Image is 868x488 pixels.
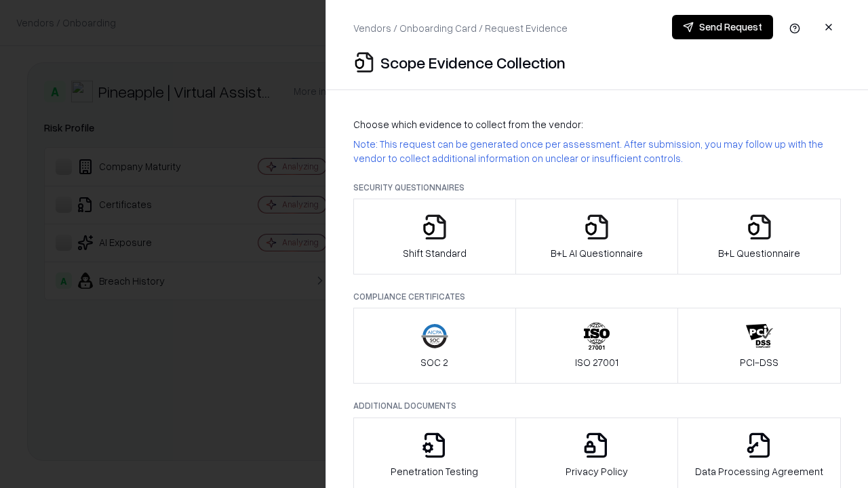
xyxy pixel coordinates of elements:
p: Data Processing Agreement [695,464,823,479]
p: Vendors / Onboarding Card / Request Evidence [353,21,568,35]
button: Send Request [672,15,773,39]
button: ISO 27001 [515,308,679,384]
p: SOC 2 [420,355,448,369]
p: Choose which evidence to collect from the vendor: [353,117,841,131]
p: Compliance Certificates [353,291,841,302]
p: Additional Documents [353,400,841,411]
p: B+L AI Questionnaire [551,246,643,260]
button: SOC 2 [353,308,516,384]
p: ISO 27001 [575,355,618,369]
button: PCI-DSS [677,308,841,384]
p: Penetration Testing [391,464,478,479]
p: Note: This request can be generated once per assessment. After submission, you may follow up with... [353,137,841,165]
p: PCI-DSS [740,355,778,369]
button: Shift Standard [353,199,516,274]
p: Privacy Policy [566,464,628,479]
p: Scope Evidence Collection [380,52,566,73]
p: Shift Standard [403,246,467,260]
p: Security Questionnaires [353,182,841,193]
p: B+L Questionnaire [718,246,800,260]
button: B+L AI Questionnaire [515,199,679,274]
button: B+L Questionnaire [677,199,841,274]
